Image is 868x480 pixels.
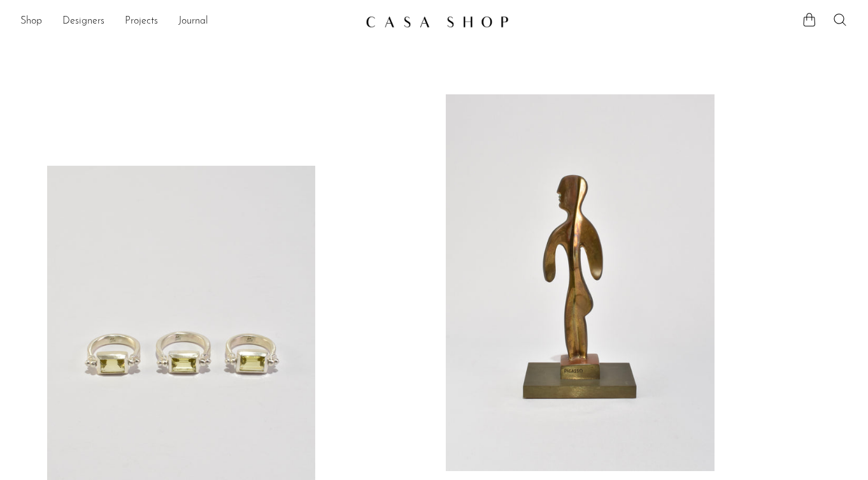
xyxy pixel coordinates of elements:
nav: Desktop navigation [20,11,355,33]
a: Projects [125,13,158,30]
ul: NEW HEADER MENU [20,11,355,33]
a: Designers [62,13,104,30]
a: Journal [178,13,208,30]
a: Shop [20,13,42,30]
